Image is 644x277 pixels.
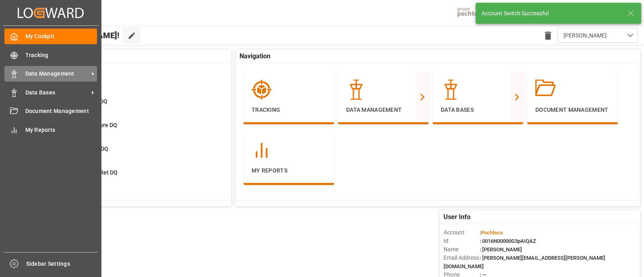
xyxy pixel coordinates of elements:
[480,238,536,244] span: : 0016N00000G3pAIQAZ
[480,246,522,252] span: : [PERSON_NAME]
[481,230,503,236] span: Pochteca
[454,6,494,20] img: pochtecaImg.jpg_1689854062.jpg
[481,9,620,18] div: Account Switch Successful
[41,74,221,90] a: 62In Progress DQDetails PO
[41,121,221,138] a: 5Missing Departure DQDetails PO
[4,103,97,119] a: Document Management
[444,212,471,222] span: User Info
[25,32,97,41] span: My Cockpit
[444,237,480,245] span: Id
[444,254,480,262] span: Email Address
[25,70,89,78] span: Data Management
[41,192,221,209] a: 15Missing ATD
[25,126,97,134] span: My Reports
[252,106,326,114] p: Tracking
[444,228,480,237] span: Account
[346,106,421,114] p: Data Management
[557,28,638,43] button: open menu
[41,145,221,162] a: 4Missing Arrival DQDetails PO
[41,97,221,114] a: 53New Creations DQDetails PO
[535,106,610,114] p: Document Management
[25,88,89,97] span: Data Bases
[441,106,515,114] p: Data Bases
[252,166,326,175] p: My Reports
[26,260,98,268] span: Sidebar Settings
[25,51,97,60] span: Tracking
[563,31,607,40] span: [PERSON_NAME]
[239,51,270,61] span: Navigation
[25,107,97,115] span: Document Management
[480,230,503,236] span: :
[41,168,221,185] a: 3Missing Empty Ret DQDetails PO
[444,245,480,254] span: Name
[444,255,605,269] span: : [PERSON_NAME][EMAIL_ADDRESS][PERSON_NAME][DOMAIN_NAME]
[4,122,97,137] a: My Reports
[4,29,97,44] a: My Cockpit
[4,47,97,63] a: Tracking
